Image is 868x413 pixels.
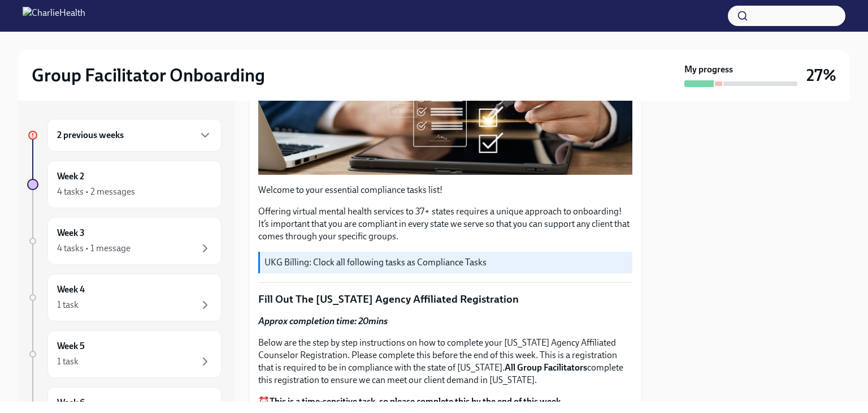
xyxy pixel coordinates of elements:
img: CharlieHealth [23,7,85,25]
h2: Group Facilitator Onboarding [32,64,265,87]
p: UKG Billing: Clock all following tasks as Compliance Tasks [264,256,628,269]
a: Week 24 tasks • 2 messages [27,161,222,208]
h6: Week 4 [57,283,85,296]
div: 1 task [57,355,79,368]
p: Offering virtual mental health services to 37+ states requires a unique approach to onboarding! I... [258,205,632,243]
h6: 2 previous weeks [57,129,124,141]
div: 1 task [57,299,79,311]
strong: My progress [684,63,733,76]
a: Week 51 task [27,330,222,378]
p: Fill Out The [US_STATE] Agency Affiliated Registration [258,292,632,307]
p: ⏰ [258,395,632,408]
div: 4 tasks • 2 messages [57,186,135,198]
strong: All Group Facilitators [505,362,587,373]
div: 2 previous weeks [47,119,222,152]
h6: Week 5 [57,340,85,352]
p: Below are the step by step instructions on how to complete your [US_STATE] Agency Affiliated Coun... [258,337,632,386]
h6: Week 3 [57,227,85,239]
a: Week 41 task [27,274,222,321]
strong: Approx completion time: 20mins [258,316,388,326]
strong: This is a time-sensitive task, so please complete this by the end of this week. [270,396,563,407]
p: Welcome to your essential compliance tasks list! [258,184,632,196]
h6: Week 2 [57,170,84,183]
h6: Week 6 [57,397,85,409]
div: 4 tasks • 1 message [57,242,131,255]
h3: 27% [806,65,836,85]
a: Week 34 tasks • 1 message [27,217,222,265]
